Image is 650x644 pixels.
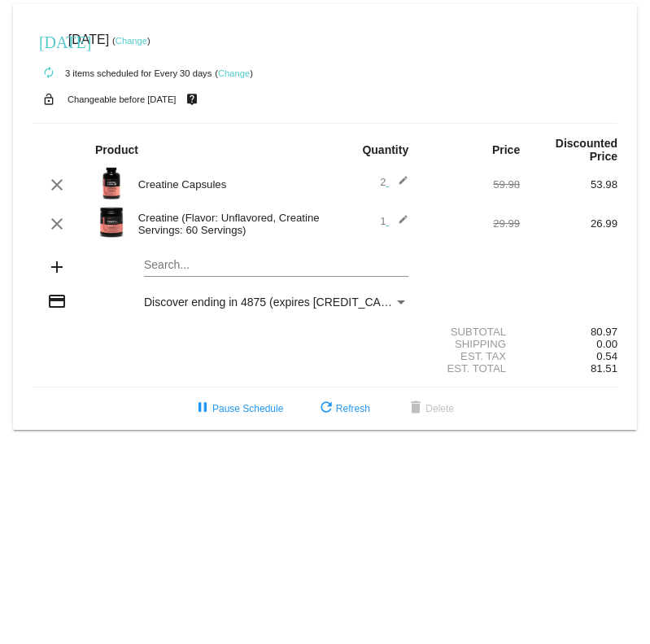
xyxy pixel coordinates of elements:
mat-icon: [DATE] [39,31,59,50]
div: Est. Total [422,362,520,375]
small: 3 items scheduled for Every 30 days [33,68,212,78]
div: 26.99 [520,217,617,230]
span: 1 [380,215,408,227]
span: 0.54 [596,350,617,362]
img: Image-1-Creatine-Capsules-1000x1000-Transp.png [95,167,128,199]
button: Pause Schedule [180,394,296,423]
span: Refresh [316,403,370,414]
mat-icon: delete [406,399,425,418]
button: Delete [393,394,467,423]
mat-icon: live_help [182,89,202,110]
div: 80.97 [520,326,617,338]
strong: Quantity [362,143,408,156]
div: Creatine Capsules [130,178,325,191]
small: Changeable before [DATE] [68,94,177,104]
div: Shipping [422,338,520,350]
input: Search... [144,259,408,272]
span: 0.00 [596,338,617,350]
mat-icon: pause [193,399,212,418]
div: 53.98 [520,178,617,191]
strong: Price [492,143,520,156]
span: Discover ending in 4875 (expires [CREDIT_CARD_DATA]) [144,296,439,309]
small: ( ) [112,36,151,46]
span: Delete [406,403,454,414]
mat-icon: edit [389,175,408,195]
span: 81.51 [591,362,617,375]
div: Subtotal [422,326,520,338]
mat-icon: lock_open [39,89,59,110]
mat-icon: add [47,257,67,277]
div: 59.98 [422,178,520,191]
img: Image-1-Carousel-Creatine-60S-1000x1000-Transp.png [95,206,128,239]
div: 29.99 [422,217,520,230]
a: Change [116,36,147,46]
mat-icon: credit_card [47,291,67,311]
mat-icon: edit [389,214,408,234]
div: Creatine (Flavor: Unflavored, Creatine Servings: 60 Servings) [130,212,325,236]
mat-icon: clear [47,214,67,234]
button: Refresh [303,394,383,423]
mat-select: Payment Method [144,296,408,309]
mat-icon: autorenew [39,64,59,83]
span: 2 [380,176,408,188]
strong: Discounted Price [556,137,617,163]
small: ( ) [215,68,253,78]
mat-icon: refresh [316,399,336,418]
span: Pause Schedule [193,403,283,414]
a: Change [218,68,250,78]
div: Est. Tax [422,350,520,362]
strong: Product [95,143,138,156]
mat-icon: clear [47,175,67,195]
